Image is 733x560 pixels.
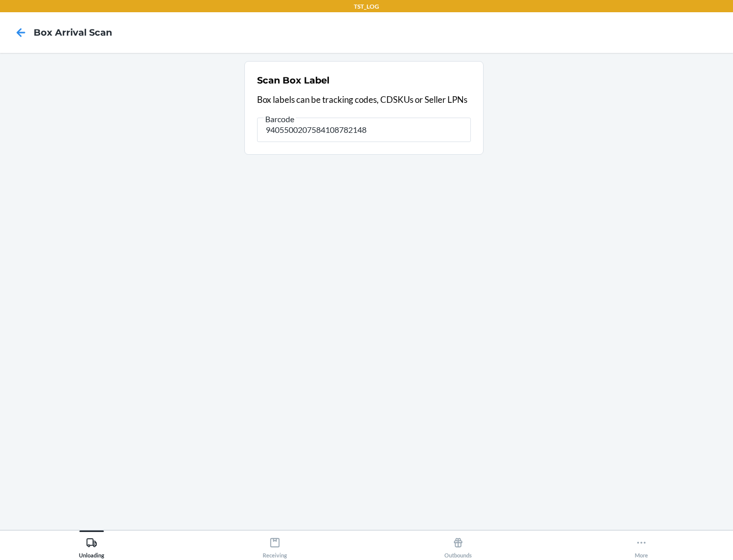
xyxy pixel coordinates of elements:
[257,118,471,142] input: Barcode
[183,530,366,558] button: Receiving
[264,114,296,124] span: Barcode
[635,533,648,558] div: More
[354,2,379,11] p: TST_LOG
[257,74,329,87] h2: Scan Box Label
[257,93,471,106] p: Box labels can be tracking codes, CDSKUs or Seller LPNs
[79,533,104,558] div: Unloading
[263,533,287,558] div: Receiving
[550,530,733,558] button: More
[34,26,112,39] h4: Box Arrival Scan
[366,530,550,558] button: Outbounds
[444,533,472,558] div: Outbounds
